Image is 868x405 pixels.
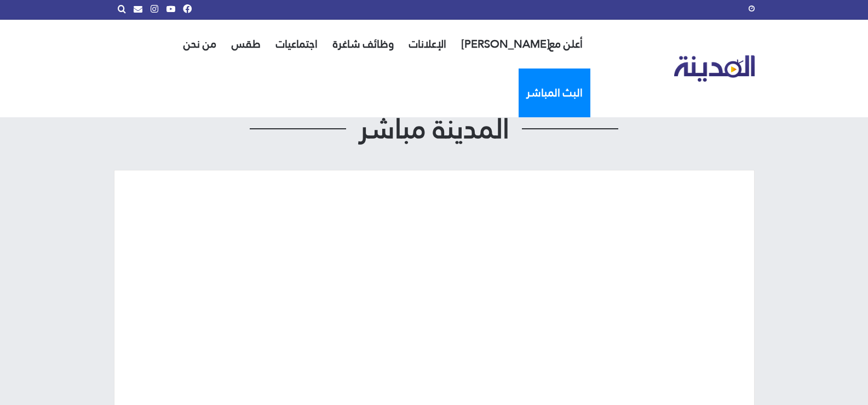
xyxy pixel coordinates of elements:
a: وظائف شاغرة [325,20,401,69]
a: طقس [224,20,268,69]
a: البث المباشر [519,69,590,117]
a: أعلن مع[PERSON_NAME] [454,20,590,69]
a: من نحن [176,20,224,69]
a: اجتماعيات [268,20,325,69]
span: المدينة مباشر [346,115,522,142]
img: تلفزيون المدينة [674,55,755,82]
a: الإعلانات [401,20,454,69]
